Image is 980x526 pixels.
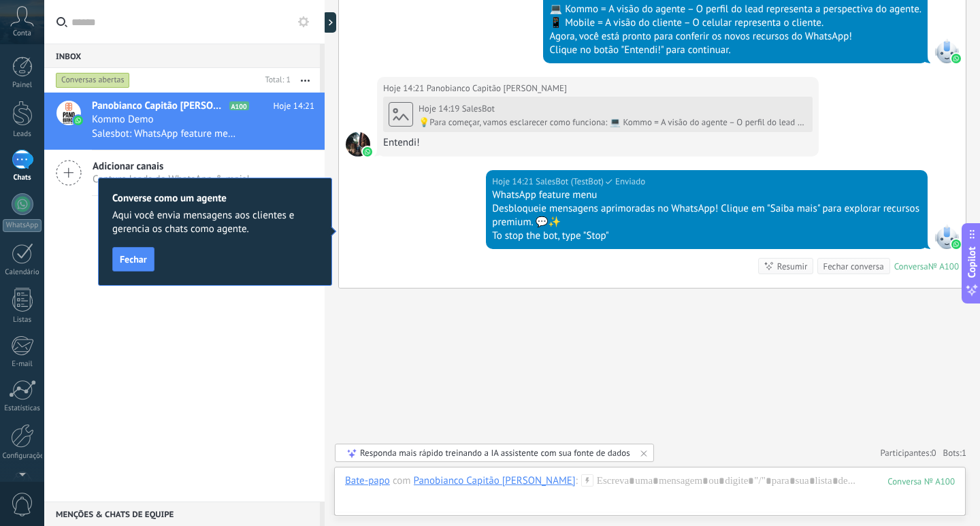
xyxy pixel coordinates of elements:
[393,474,411,488] span: com
[92,113,154,127] span: Kommo Demo
[615,175,645,188] span: Enviado
[3,268,42,277] div: Calendário
[934,39,959,63] span: SalesBot
[360,447,630,459] div: Responda mais rápido treinando a IA assistente com sua fonte de dados
[951,54,961,63] img: waba.svg
[3,360,42,369] div: E-mail
[3,130,42,139] div: Leads
[934,225,959,249] span: SalesBot
[291,68,320,93] button: Mais
[383,136,813,150] div: Entendi!
[575,474,577,488] span: :
[323,12,336,33] div: Mostrar
[932,447,936,459] span: 0
[44,93,325,150] a: avatariconPanobianco Capitão [PERSON_NAME]A100Hoje 14:21Kommo DemoSalesbot: WhatsApp feature menu...
[951,240,961,249] img: waba.svg
[777,260,808,273] div: Resumir
[965,246,979,278] span: Copilot
[549,30,921,44] div: Agora, você está pronto para conferir os novos recursos do WhatsApp!
[894,261,928,272] div: Conversa
[44,502,320,526] div: Menções & Chats de equipe
[943,447,966,459] span: Bots:
[3,404,42,413] div: Estatísticas
[73,116,83,125] img: icon
[112,247,154,272] button: Fechar
[346,132,370,157] span: Panobianco Capitão Francisco
[492,188,921,202] div: WhatsApp feature menu
[112,192,318,205] h2: Converse como um agente
[3,174,42,182] div: Chats
[462,103,495,114] span: SalesBot
[92,127,240,140] span: Salesbot: WhatsApp feature menu Desbloqueie mensagens aprimoradas no WhatsApp! Clique em "Saiba m...
[44,44,320,68] div: Inbox
[3,316,42,325] div: Listas
[260,73,291,87] div: Total: 1
[928,261,959,272] div: № A100
[3,452,42,461] div: Configurações
[549,44,921,57] div: Clique no botão "Entendi!" para continuar.
[427,82,567,95] span: Panobianco Capitão Francisco
[93,160,250,173] span: Adicionar canais
[383,82,427,95] div: Hoje 14:21
[3,219,42,232] div: WhatsApp
[492,175,536,188] div: Hoje 14:21
[419,103,462,114] div: Hoje 14:19
[274,99,314,113] span: Hoje 14:21
[880,447,936,459] a: Participantes:0
[56,72,130,88] div: Conversas abertas
[887,476,955,487] div: 100
[823,260,883,273] div: Fechar conversa
[92,99,227,113] span: Panobianco Capitão [PERSON_NAME]
[13,29,31,38] span: Conta
[3,81,42,90] div: Painel
[112,209,318,236] span: Aqui você envia mensagens aos clientes e gerencia os chats como agente.
[363,147,372,157] img: waba.svg
[492,229,921,243] div: To stop the bot, type "Stop"
[414,474,576,487] div: Panobianco Capitão Francisco
[419,117,807,128] div: 💡Para começar, vamos esclarecer como funciona: 💻 Kommo = A visão do agente – O perfil do lead rep...
[549,16,921,30] div: 📱 Mobile = A visão do cliente – O celular representa o cliente.
[120,254,147,264] span: Fechar
[536,175,604,188] span: SalesBot (TestBot)
[93,173,250,186] span: Capture leads do WhatsApp & mais!
[229,101,249,110] span: A100
[492,202,921,229] div: Desbloqueie mensagens aprimoradas no WhatsApp! Clique em "Saiba mais" para explorar recursos prem...
[962,447,966,459] span: 1
[549,3,921,16] div: 💻 Kommo = A visão do agente – O perfil do lead representa a perspectiva do agente.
